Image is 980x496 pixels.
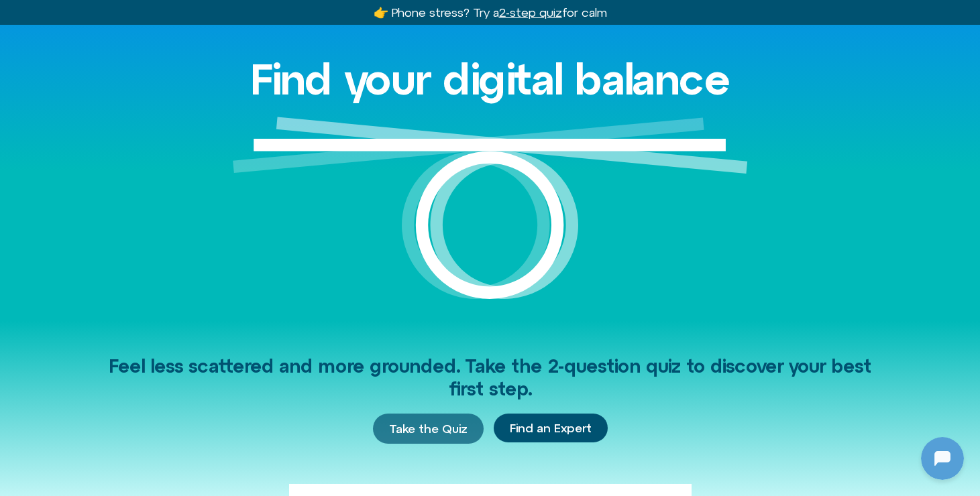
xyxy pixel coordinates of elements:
[233,117,748,321] img: Graphic of a white circle with a white line balancing on top to represent balance.
[499,5,562,19] u: 2-step quiz
[494,414,608,444] div: Find an Expert
[250,56,730,103] h1: Find your digital balance
[510,422,592,435] span: Find an Expert
[109,355,871,399] span: Feel less scattered and more grounded. Take the 2-question quiz to discover your best first step.
[921,437,964,480] iframe: Botpress
[494,414,608,443] a: Find an Expert
[374,5,607,19] a: 👉 Phone stress? Try a2-step quizfor calm
[373,414,484,444] a: Take the Quiz
[389,422,468,436] span: Take the Quiz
